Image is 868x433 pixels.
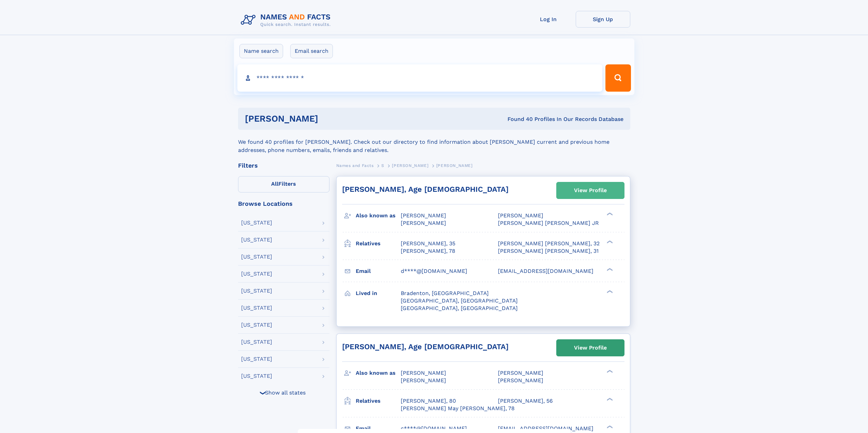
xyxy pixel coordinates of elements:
a: View Profile [557,182,624,199]
span: [GEOGRAPHIC_DATA], [GEOGRAPHIC_DATA] [401,305,518,311]
h3: Relatives [356,238,401,249]
div: Filters [238,163,329,169]
span: [PERSON_NAME] [PERSON_NAME] JR [498,220,599,226]
span: [PERSON_NAME] [401,220,446,226]
div: Browse Locations [238,201,329,207]
a: [PERSON_NAME], Age [DEMOGRAPHIC_DATA] [342,342,509,351]
span: [PERSON_NAME] [436,163,473,168]
h3: Also known as [356,210,401,221]
div: [US_STATE] [241,339,272,345]
h3: Also known as [356,367,401,379]
div: View Profile [574,183,607,198]
div: [US_STATE] [241,237,272,243]
div: [US_STATE] [241,254,272,260]
a: [PERSON_NAME], 56 [498,397,553,405]
span: [PERSON_NAME] [498,370,543,376]
span: [EMAIL_ADDRESS][DOMAIN_NAME] [498,268,593,274]
a: [PERSON_NAME] May [PERSON_NAME], 78 [401,405,515,412]
span: [PERSON_NAME] [401,370,446,376]
img: Logo Names and Facts [238,11,336,29]
button: Search Button [605,64,631,92]
label: Filters [238,176,329,192]
a: [PERSON_NAME] [392,161,428,170]
div: ❯ [605,424,613,429]
span: S [381,163,384,168]
a: [PERSON_NAME], 80 [401,397,456,405]
div: ❯ [605,369,613,374]
div: [US_STATE] [241,322,272,328]
div: View Profile [574,340,607,356]
div: [US_STATE] [241,220,272,226]
div: [US_STATE] [241,271,272,277]
div: ❯ [259,390,267,395]
span: [PERSON_NAME] [401,377,446,384]
a: [PERSON_NAME], Age [DEMOGRAPHIC_DATA] [342,185,509,194]
span: [PERSON_NAME] [498,377,543,384]
h3: Relatives [356,395,401,407]
div: [US_STATE] [241,305,272,311]
div: We found 40 profiles for [PERSON_NAME]. Check out our directory to find information about [PERSON... [238,130,630,154]
div: ❯ [605,267,613,272]
a: View Profile [557,340,624,356]
div: ❯ [605,397,613,401]
span: [PERSON_NAME] [498,212,543,219]
span: [PERSON_NAME] [392,163,428,168]
input: search input [237,64,603,92]
a: Log In [521,11,576,28]
span: All [271,181,278,187]
a: [PERSON_NAME], 35 [401,240,455,247]
div: Found 40 Profiles In Our Records Database [413,115,623,123]
a: [PERSON_NAME] [PERSON_NAME], 31 [498,247,599,255]
h3: Lived in [356,288,401,299]
span: [GEOGRAPHIC_DATA], [GEOGRAPHIC_DATA] [401,297,518,304]
a: [PERSON_NAME], 78 [401,247,455,255]
label: Name search [239,44,283,58]
div: [US_STATE] [241,288,272,294]
h1: [PERSON_NAME] [245,114,413,123]
a: [PERSON_NAME] [PERSON_NAME], 32 [498,240,600,247]
a: Sign Up [576,11,630,28]
div: ❯ [605,239,613,244]
div: Show all states [238,384,329,401]
div: [US_STATE] [241,356,272,362]
div: ❯ [605,289,613,294]
span: [EMAIL_ADDRESS][DOMAIN_NAME] [498,425,593,432]
span: [PERSON_NAME] [401,212,446,219]
label: Email search [290,44,333,58]
h3: Email [356,265,401,277]
span: Bradenton, [GEOGRAPHIC_DATA] [401,290,489,296]
a: S [381,161,384,170]
a: Names and Facts [336,161,374,170]
div: [US_STATE] [241,373,272,379]
div: ❯ [605,212,613,216]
